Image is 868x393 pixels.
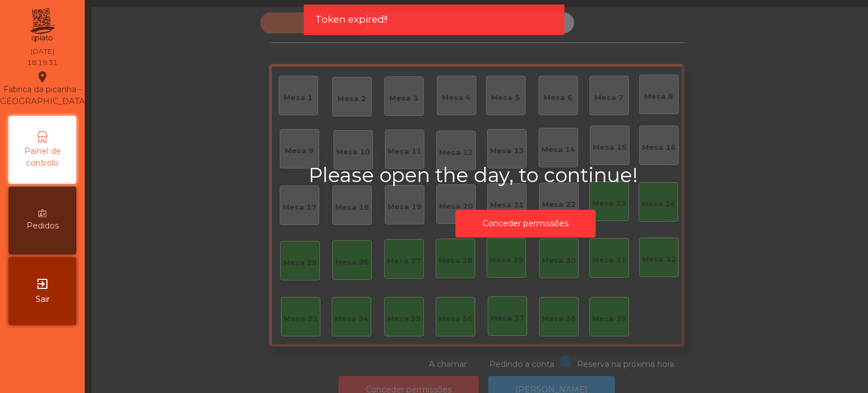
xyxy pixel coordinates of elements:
[28,6,56,45] img: qpiato
[36,277,49,291] i: exit_to_app
[27,220,59,232] span: Pedidos
[36,293,50,305] span: Sair
[11,145,73,169] span: Painel de controlo
[455,210,596,237] button: Conceder permissões
[27,58,58,68] div: 18:19:31
[31,46,54,57] div: [DATE]
[36,70,49,84] i: location_on
[315,12,388,27] span: Token expired!!
[309,163,743,187] h2: Please open the day, to continue!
